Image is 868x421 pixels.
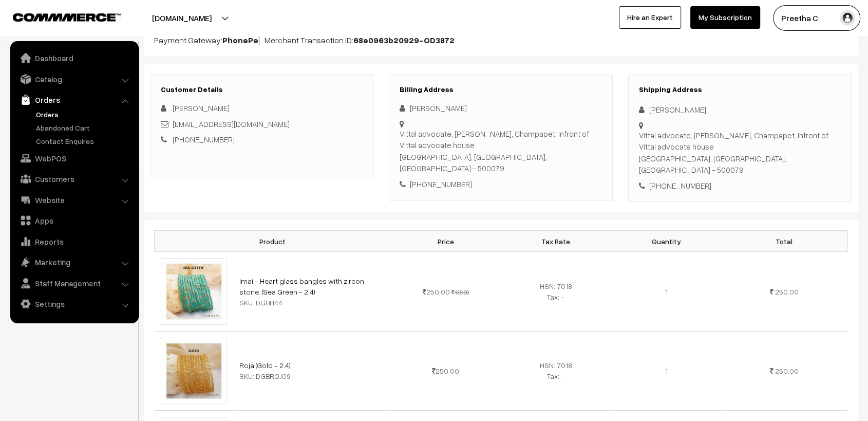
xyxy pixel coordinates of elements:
span: 250.00 [423,287,450,296]
span: 250.00 [775,367,799,375]
h3: Billing Address [400,85,601,94]
a: My Subscription [690,6,760,29]
th: Quantity [611,231,722,252]
span: 250.00 [432,367,459,375]
a: Abandoned Cart [33,122,135,133]
span: HSN: 7018 Tax: - [540,282,572,301]
a: [EMAIL_ADDRESS][DOMAIN_NAME] [173,119,290,129]
a: Settings [13,295,135,313]
img: SEA GREEN.jpg [161,258,227,324]
div: Vittal advocate, [PERSON_NAME], Champapet, Infront of Vittal advocate house [GEOGRAPHIC_DATA], [G... [639,130,841,176]
span: HSN: 7018 Tax: - [540,361,572,380]
div: [PHONE_NUMBER] [639,180,841,192]
a: Apps [13,211,135,230]
a: Website [13,191,135,209]
a: Dashboard [13,49,135,67]
a: Customers [13,170,135,188]
button: Preetha C [773,5,860,31]
a: Orders [33,109,135,120]
span: [PERSON_NAME] [173,103,230,113]
th: Price [390,231,501,252]
a: Staff Management [13,274,135,292]
div: [PERSON_NAME] [639,104,841,116]
img: COMMMERCE [13,13,121,21]
button: [DOMAIN_NAME] [116,5,248,31]
span: 1 [665,367,667,375]
a: WebPOS [13,149,135,168]
a: Roja (Gold - 2.4) [239,361,291,370]
p: Payment Gateway: | Merchant Transaction ID: [154,34,847,46]
strike: 499.00 [451,289,469,296]
h3: Customer Details [161,85,363,94]
h3: Shipping Address [639,85,841,94]
a: Marketing [13,253,135,271]
div: SKU: DGBROJ09 [239,371,385,381]
th: Product [155,231,391,252]
div: [PHONE_NUMBER] [400,178,601,190]
img: Gold.jpg [161,338,227,404]
a: Imai - Heart glass bangles with zircon stone. (Sea Green - 2.4) [239,277,364,296]
a: Orders [13,90,135,109]
div: [PERSON_NAME] [400,102,601,114]
th: Total [721,231,847,252]
b: 68e0963b20929-OD3872 [353,35,455,45]
a: Reports [13,232,135,251]
div: Vittal advocate, [PERSON_NAME], Champapet, Infront of Vittal advocate house [GEOGRAPHIC_DATA], [G... [400,128,601,174]
b: PhonePe [222,35,258,45]
a: Hire an Expert [619,6,681,29]
img: user [840,10,855,26]
th: Tax Rate [501,231,611,252]
a: [PHONE_NUMBER] [173,135,235,144]
span: 1 [665,287,667,296]
a: Catalog [13,70,135,88]
div: SKU: DGBH44 [239,297,385,308]
a: Contact Enquires [33,136,135,147]
span: 250.00 [775,287,799,296]
a: COMMMERCE [13,10,103,23]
